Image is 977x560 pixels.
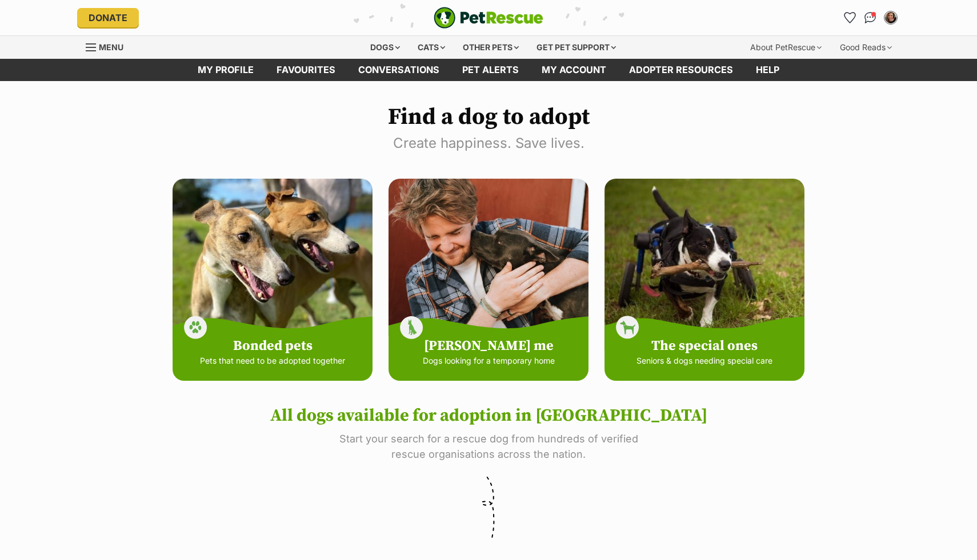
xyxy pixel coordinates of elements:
h2: All dogs available for adoption in [GEOGRAPHIC_DATA] [86,403,891,428]
img: christine gentilcore profile pic [885,12,896,23]
div: About PetRescue [742,36,830,59]
div: Other pets [455,36,527,59]
h4: The special ones [619,339,790,354]
a: Pet alerts [451,59,530,81]
h4: [PERSON_NAME] me [403,339,574,354]
img: chat-41dd97257d64d25036548639549fe6c8038ab92f7586957e7f3b1b290dea8141.svg [864,12,876,23]
a: Favourites [840,9,859,27]
div: Get pet support [528,36,624,59]
a: Conversations [861,9,879,27]
a: The special ones Seniors & dogs needing special care [604,179,804,381]
p: Seniors & dogs needing special care [619,354,790,366]
h1: Find a dog to adopt [86,104,891,130]
div: Cats [410,36,453,59]
img: paw-icon-84bed77d09fb914cffc251078622fb7369031ab84d2fe38dee63048d704678be.svg [184,316,207,339]
img: bonded-dogs-b006315c31c9b211bb1e7e9a714ecad40fdd18a14aeab739730c78b7e0014a72.jpg [173,179,375,350]
img: foster-ec921567d319eec529ff9f57a306ae270f5a703abf27464e9da9f131ff16d9b7.jpg [389,179,591,337]
a: My profile [186,59,265,81]
a: PetRescue [434,7,543,29]
a: My account [530,59,618,81]
img: foster-icon-86d20cb338e9511583ef8537788efa7dd3afce5825c3996ef4cd0808cb954894.svg [400,316,423,339]
button: My account [882,9,900,27]
div: Dogs [362,36,408,59]
p: Create happiness. Save lives. [86,133,891,154]
a: conversations [347,59,451,81]
span: Menu [99,42,123,52]
a: Donate [77,8,139,27]
p: Dogs looking for a temporary home [403,354,574,366]
div: Good Reads [832,36,900,59]
a: Help [744,59,791,81]
img: special-3d9b6f612bfec360051452426605879251ebf06e2ecb88e30bfb5adf4dcd1c03.jpg [604,179,807,350]
img: squiggle-db15b0bacbdfd15e4a9a24da79bb69ebeace92753a0218ce96ed1e2689165726.svg [478,476,499,542]
img: dog-icon-9313adf90434caa40bfe3b267f8cdb536fabc51becc7e4e1871fbb1b0423b4ff.svg [616,316,639,339]
a: Adopter resources [618,59,744,81]
p: Start your search for a rescue dog from hundreds of verified rescue organisations across the nation. [323,431,654,462]
a: Favourites [265,59,347,81]
a: Menu [86,36,131,57]
img: logo-e224e6f780fb5917bec1dbf3a21bbac754714ae5b6737aabdf751b685950b380.svg [434,7,543,29]
a: [PERSON_NAME] me Dogs looking for a temporary home [389,179,588,381]
h4: Bonded pets [187,339,358,354]
a: Bonded pets Pets that need to be adopted together [173,179,373,381]
ul: Account quick links [840,9,900,27]
p: Pets that need to be adopted together [187,354,358,366]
